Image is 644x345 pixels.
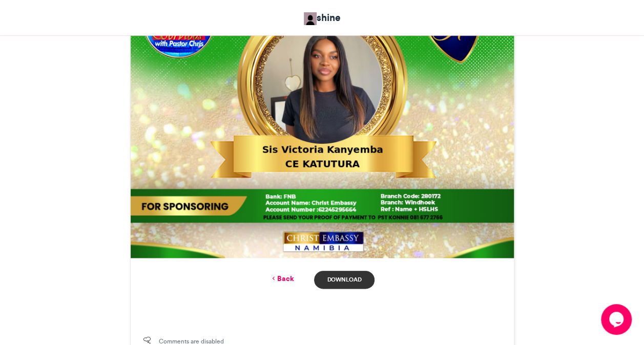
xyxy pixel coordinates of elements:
iframe: chat widget [601,304,634,335]
a: Download [314,271,374,289]
a: Back [269,273,294,284]
img: Keetmanshoop Crusade [304,12,317,25]
a: shine [304,10,341,25]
